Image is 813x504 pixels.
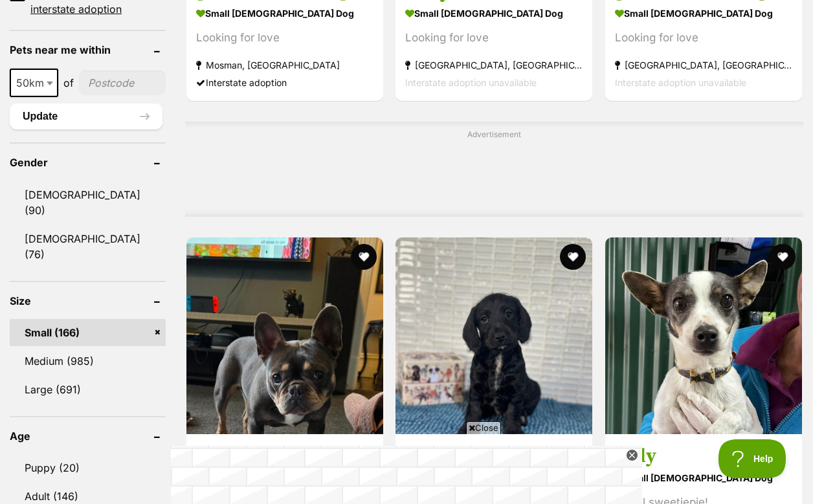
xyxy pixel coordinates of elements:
img: Tilly - Jack Russell Terrier Dog [605,237,802,434]
header: Gender [10,157,166,168]
iframe: Help Scout Beacon - Open [718,439,787,478]
span: Close [466,421,501,434]
button: Update [10,104,162,129]
span: 50km [11,74,57,92]
a: Large (691) [10,376,166,403]
iframe: Advertisement [171,439,642,498]
header: Size [10,295,166,307]
span: 50km [10,69,58,97]
iframe: Advertisement [258,146,729,204]
img: Daisy - Poodle (Toy) x Dachshund Dog [395,237,592,434]
strong: small [DEMOGRAPHIC_DATA] Dog [615,468,792,487]
a: Small (166) [10,319,166,346]
a: Puppy (20) [10,454,166,481]
span: Interstate adoption unavailable [405,77,537,88]
span: Interstate adoption unavailable [615,77,746,88]
button: favourite [770,244,796,270]
h3: Tilly [615,444,792,468]
strong: small [DEMOGRAPHIC_DATA] Dog [615,4,792,23]
a: [DEMOGRAPHIC_DATA] (76) [10,225,166,268]
div: Looking for love [405,29,583,47]
header: Age [10,430,166,442]
strong: Mosman, [GEOGRAPHIC_DATA] [196,56,373,74]
div: Looking for love [196,29,373,47]
a: Medium (985) [10,347,166,375]
button: favourite [351,244,377,270]
div: Advertisement [185,122,803,217]
header: Pets near me within [10,44,166,56]
strong: [GEOGRAPHIC_DATA], [GEOGRAPHIC_DATA] [405,56,583,74]
span: of [63,75,74,91]
strong: [GEOGRAPHIC_DATA], [GEOGRAPHIC_DATA] [615,56,792,74]
img: Lily Tamblyn - French Bulldog [186,237,383,434]
strong: small [DEMOGRAPHIC_DATA] Dog [405,4,583,23]
div: Looking for love [615,29,792,47]
strong: small [DEMOGRAPHIC_DATA] Dog [196,4,373,23]
a: [DEMOGRAPHIC_DATA] (90) [10,181,166,224]
input: postcode [79,71,166,95]
button: favourite [561,244,586,270]
div: Interstate adoption [196,74,373,91]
